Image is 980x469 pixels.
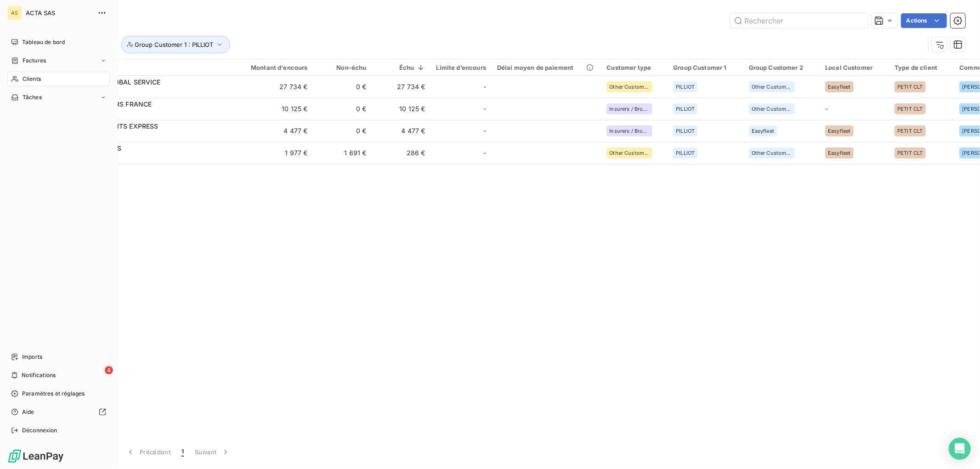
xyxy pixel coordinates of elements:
span: ACTA SAS [26,9,92,17]
td: 1 977 € [234,142,313,164]
div: Open Intercom Messenger [949,438,971,460]
span: Imports [22,353,42,361]
span: Paramètres et réglages [22,390,85,398]
td: 4 477 € [234,120,313,142]
span: 1 [181,447,184,457]
div: Group Customer 1 [673,64,737,71]
span: - [825,105,828,113]
span: Tableau de bord [22,38,65,46]
span: - [483,148,486,158]
span: - [483,104,486,113]
button: Group Customer 1 : PILLIOT [121,36,230,53]
span: Other Customers [752,150,792,156]
td: 0 € [313,76,372,98]
span: PILLIOT [676,150,695,156]
span: CXPCTRAN [63,131,229,140]
td: 0 € [313,98,372,120]
img: Logo LeanPay [7,449,64,463]
span: PETIT CLT [897,106,923,112]
div: Non-échu [319,64,367,71]
div: Local Customer [825,64,884,71]
div: Montant d'encours [240,64,308,71]
span: - [483,82,486,91]
span: CTMISSIO [63,153,229,162]
span: PILLIOT [676,106,695,112]
span: Insurers / Brokers [609,128,650,134]
span: Other Customers [609,84,650,90]
span: Aide [22,408,34,416]
span: PILLIOT [676,128,695,134]
div: Limite d’encours [436,64,486,71]
span: Tâches [23,93,42,102]
span: Other Customers [752,106,792,112]
span: Insurers / Brokers [609,106,650,112]
span: Easyfleet [828,84,850,90]
span: Clients [23,75,41,83]
span: Easyfleet [828,128,850,134]
td: 0 € [313,120,372,142]
button: Actions [901,13,947,28]
span: PETIT CLT [897,150,923,156]
div: AS [7,6,22,20]
td: 4 477 € [372,120,431,142]
button: Suivant [189,442,236,462]
span: Notifications [22,371,56,379]
td: 27 734 € [372,76,431,98]
span: Other Customers [609,150,650,156]
span: CFAIN [63,109,229,118]
div: Group Customer 2 [749,64,814,71]
div: Type de client [895,64,948,71]
span: 4 [105,366,113,374]
div: Délai moyen de paiement [497,64,595,71]
td: 1 691 € [313,142,372,164]
span: Factures [23,57,46,65]
span: Déconnexion [22,426,57,435]
span: PETIT CLT [897,84,923,90]
span: CTPTGLOB [63,87,229,96]
td: 10 125 € [372,98,431,120]
div: Échu [378,64,425,71]
span: Easyfleet [752,128,774,134]
td: 10 125 € [234,98,313,120]
td: 286 € [372,142,431,164]
input: Rechercher [730,13,868,28]
span: PETIT CLT [897,128,923,134]
button: Précédent [120,442,176,462]
td: 27 734 € [234,76,313,98]
a: Aide [7,405,110,419]
span: Easyfleet [828,150,850,156]
span: Group Customer 1 : PILLIOT [135,41,213,48]
button: 1 [176,442,189,462]
span: - [483,126,486,136]
div: Customer type [606,64,662,71]
span: PILLIOT [676,84,695,90]
span: Other Customers [752,84,792,90]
